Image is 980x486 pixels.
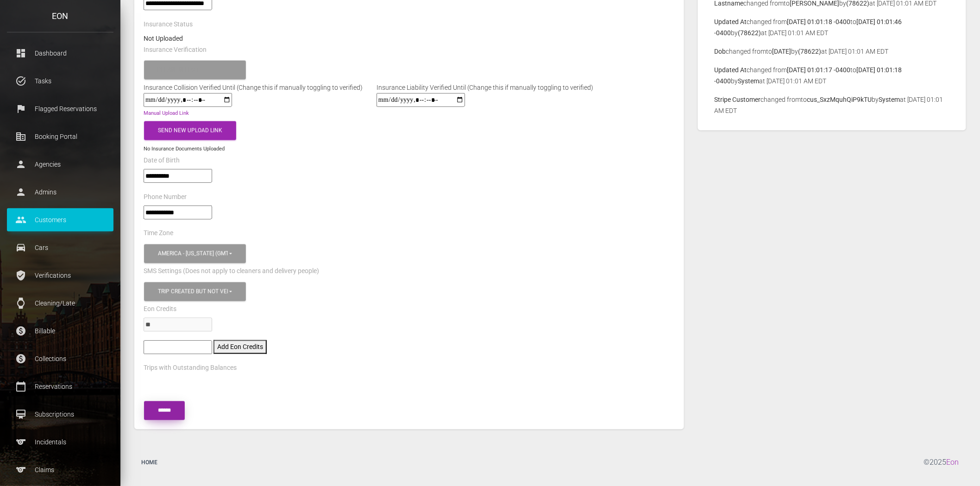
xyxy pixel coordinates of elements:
[14,268,107,282] p: Verifications
[7,153,113,176] a: person Agencies
[807,96,872,103] b: cus_SxzMquhQiP9kTU
[158,288,228,296] div: Trip created but not verified , Customer is verified and trip is set to go
[738,77,759,85] b: System
[14,241,107,255] p: Cars
[14,324,107,338] p: Billable
[14,380,107,393] p: Reservations
[144,121,236,140] button: Send New Upload Link
[714,48,726,55] b: Dob
[787,66,850,74] b: [DATE] 01:01:17 -0400
[7,264,113,287] a: verified_user Verifications
[714,96,760,103] b: Stripe Customer
[947,458,959,467] a: Eon
[7,208,113,231] a: people Customers
[7,97,113,120] a: flag Flagged Reservations
[7,430,113,454] a: sports Incidentals
[144,61,246,80] button: Please select
[144,110,189,116] a: Manual Upload Link
[924,450,966,475] div: © 2025
[787,18,850,25] b: [DATE] 01:01:18 -0400
[7,42,113,65] a: dashboard Dashboard
[798,48,821,55] b: (78622)
[144,146,225,152] small: No Insurance Documents Uploaded
[7,125,113,148] a: corporate_fare Booking Portal
[144,305,176,314] label: Eon Credits
[7,319,113,343] a: paid Billable
[370,82,600,93] div: Insurance Liability Verified Until (Change this if manually toggling to verified)
[137,82,370,93] div: Insurance Collision Verified Until (Change this if manually toggling to verified)
[144,282,246,301] button: Trip created but not verified, Customer is verified and trip is set to go
[714,18,747,25] b: Updated At
[7,458,113,481] a: sports Claims
[7,375,113,398] a: calendar_today Reservations
[144,156,180,165] label: Date of Birth
[14,130,107,143] p: Booking Portal
[14,46,107,60] p: Dashboard
[7,403,113,426] a: card_membership Subscriptions
[738,29,761,37] b: (78622)
[714,64,950,87] p: changed from to by at [DATE] 01:01 AM EDT
[714,66,747,74] b: Updated At
[158,250,228,258] div: America - [US_STATE] (GMT -05:00)
[14,352,107,366] p: Collections
[144,20,193,29] label: Insurance Status
[144,364,237,373] label: Trips with Outstanding Balances
[714,16,950,38] p: changed from to by at [DATE] 01:01 AM EDT
[14,74,107,88] p: Tasks
[714,94,950,116] p: changed from to by at [DATE] 01:01 AM EDT
[158,66,228,74] div: Please select
[879,96,900,103] b: System
[144,35,183,42] strong: Not Uploaded
[14,102,107,116] p: Flagged Reservations
[14,296,107,310] p: Cleaning/Late
[134,450,164,475] a: Home
[14,435,107,449] p: Incidentals
[144,267,319,276] label: SMS Settings (Does not apply to cleaners and delivery people)
[14,407,107,421] p: Subscriptions
[7,347,113,370] a: paid Collections
[7,181,113,204] a: person Admins
[772,48,791,55] b: [DATE]
[7,69,113,93] a: task_alt Tasks
[7,236,113,259] a: drive_eta Cars
[14,157,107,171] p: Agencies
[144,229,173,238] label: Time Zone
[14,185,107,199] p: Admins
[7,292,113,315] a: watch Cleaning/Late
[714,46,950,57] p: changed from to by at [DATE] 01:01 AM EDT
[14,463,107,477] p: Claims
[14,213,107,227] p: Customers
[144,193,187,202] label: Phone Number
[214,340,267,354] button: Add Eon Credits
[144,244,246,263] button: America - New York (GMT -05:00)
[144,45,207,55] label: Insurance Verification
